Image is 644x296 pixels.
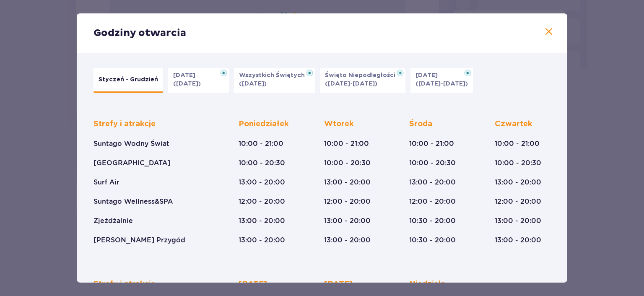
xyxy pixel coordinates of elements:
[93,279,156,289] p: Strefy i atrakcje
[93,68,163,93] button: Styczeń - Grudzień
[409,139,454,148] p: 10:00 - 21:00
[93,236,185,245] p: [PERSON_NAME] Przygód
[239,71,310,80] p: Wszystkich Świętych
[409,236,456,245] p: 10:30 - 20:00
[325,71,400,80] p: Święto Niepodległości
[239,119,288,129] p: Poniedziałek
[93,27,186,39] p: Godziny otwarcia
[409,178,456,187] p: 13:00 - 20:00
[234,68,315,93] button: Wszystkich Świętych([DATE])
[324,216,371,226] p: 13:00 - 20:00
[93,197,173,206] p: Suntago Wellness&SPA
[495,178,541,187] p: 13:00 - 20:00
[495,119,532,129] p: Czwartek
[320,68,405,93] button: Święto Niepodległości([DATE]-[DATE])
[239,279,267,289] p: [DATE]
[325,80,377,88] p: ([DATE]-[DATE])
[415,80,468,88] p: ([DATE]-[DATE])
[239,158,285,168] p: 10:00 - 20:30
[409,158,456,168] p: 10:00 - 20:30
[93,158,170,168] p: [GEOGRAPHIC_DATA]
[173,71,200,80] p: [DATE]
[415,71,443,80] p: [DATE]
[495,158,541,168] p: 10:00 - 20:30
[168,68,229,93] button: [DATE]([DATE])
[410,68,473,93] button: [DATE]([DATE]-[DATE])
[93,216,133,226] p: Zjeżdżalnie
[324,119,353,129] p: Wtorek
[324,139,369,148] p: 10:00 - 21:00
[99,75,158,84] p: Styczeń - Grudzień
[239,197,285,206] p: 12:00 - 20:00
[495,139,540,148] p: 10:00 - 21:00
[409,216,456,226] p: 10:30 - 20:00
[239,236,285,245] p: 13:00 - 20:00
[324,158,371,168] p: 10:00 - 20:30
[93,178,119,187] p: Surf Air
[409,279,445,289] p: Niedziela
[324,197,371,206] p: 12:00 - 20:00
[93,139,169,148] p: Suntago Wodny Świat
[324,236,371,245] p: 13:00 - 20:00
[409,119,432,129] p: Środa
[324,178,371,187] p: 13:00 - 20:00
[173,80,201,88] p: ([DATE])
[93,119,156,129] p: Strefy i atrakcje
[324,279,353,289] p: [DATE]
[495,236,541,245] p: 13:00 - 20:00
[409,197,456,206] p: 12:00 - 20:00
[495,216,541,226] p: 13:00 - 20:00
[495,197,541,206] p: 12:00 - 20:00
[239,139,283,148] p: 10:00 - 21:00
[239,178,285,187] p: 13:00 - 20:00
[239,80,267,88] p: ([DATE])
[239,216,285,226] p: 13:00 - 20:00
